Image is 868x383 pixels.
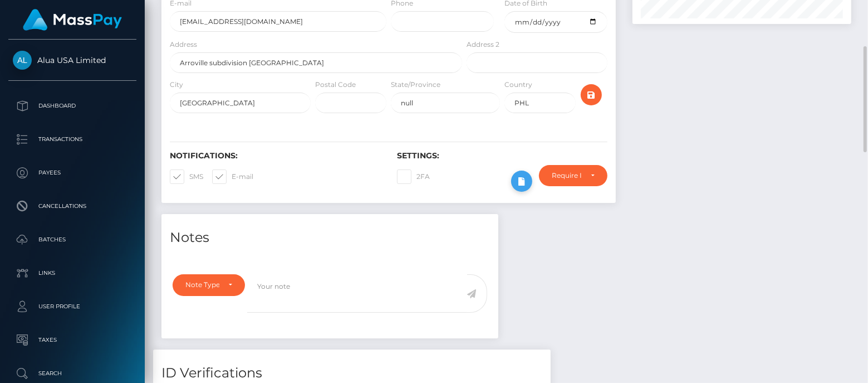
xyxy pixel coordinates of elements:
button: Note Type [173,274,245,295]
p: Dashboard [13,98,132,114]
label: 2FA [397,169,430,184]
a: Cancellations [8,192,136,220]
label: SMS [170,169,203,184]
label: City [170,80,183,90]
label: Country [504,80,532,90]
span: Alua USA Limited [8,55,136,65]
h6: Notifications: [170,151,380,161]
p: Payees [13,164,132,181]
a: Payees [8,159,136,187]
a: Links [8,259,136,287]
h4: ID Verifications [161,363,542,383]
a: Transactions [8,125,136,153]
p: Transactions [13,131,132,148]
img: Alua USA Limited [13,51,32,70]
a: Batches [8,226,136,254]
div: Note Type [185,280,219,289]
button: Require ID/Selfie Verification [539,165,607,186]
a: User Profile [8,293,136,321]
h4: Notes [170,228,490,248]
h6: Settings: [397,151,607,161]
label: Address [170,40,197,50]
label: E-mail [212,169,253,184]
p: Search [13,365,132,382]
a: Dashboard [8,92,136,120]
p: Links [13,265,132,282]
p: Taxes [13,332,132,348]
label: Postal Code [315,80,356,90]
label: State/Province [391,80,440,90]
label: Address 2 [467,40,499,50]
p: User Profile [13,298,132,315]
img: MassPay Logo [23,9,122,31]
div: Require ID/Selfie Verification [552,171,582,180]
p: Batches [13,231,132,248]
p: Cancellations [13,198,132,215]
a: Taxes [8,326,136,354]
